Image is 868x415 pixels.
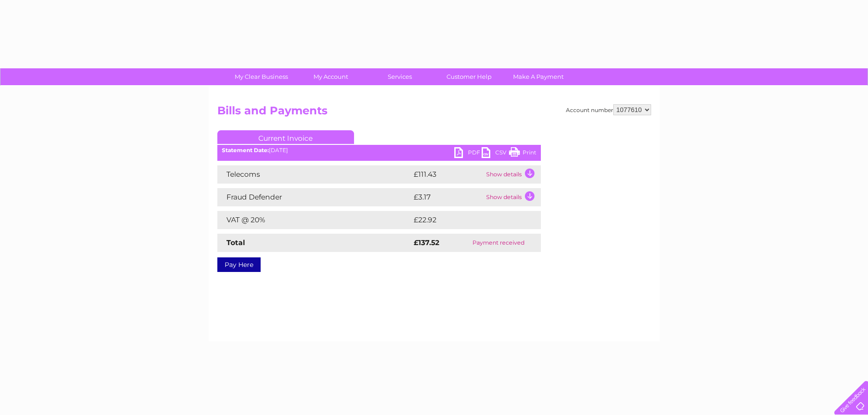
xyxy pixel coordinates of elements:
a: Make A Payment [501,68,576,85]
strong: £137.52 [414,238,439,247]
a: Pay Here [217,257,261,272]
a: PDF [454,147,482,160]
a: Print [509,147,536,160]
td: Payment received [456,234,540,252]
td: £22.92 [411,211,522,229]
a: CSV [482,147,509,160]
td: Show details [484,165,541,184]
b: Statement Date: [222,147,269,154]
td: £3.17 [411,188,484,206]
a: My Clear Business [224,68,299,85]
h2: Bills and Payments [217,104,651,122]
td: Show details [484,188,541,206]
div: [DATE] [217,147,541,154]
td: Fraud Defender [217,188,411,206]
a: My Account [293,68,368,85]
td: Telecoms [217,165,411,184]
div: Account number [566,104,651,115]
a: Services [362,68,437,85]
td: VAT @ 20% [217,211,411,229]
a: Current Invoice [217,130,354,144]
strong: Total [226,238,245,247]
a: Customer Help [431,68,507,85]
td: £111.43 [411,165,484,184]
